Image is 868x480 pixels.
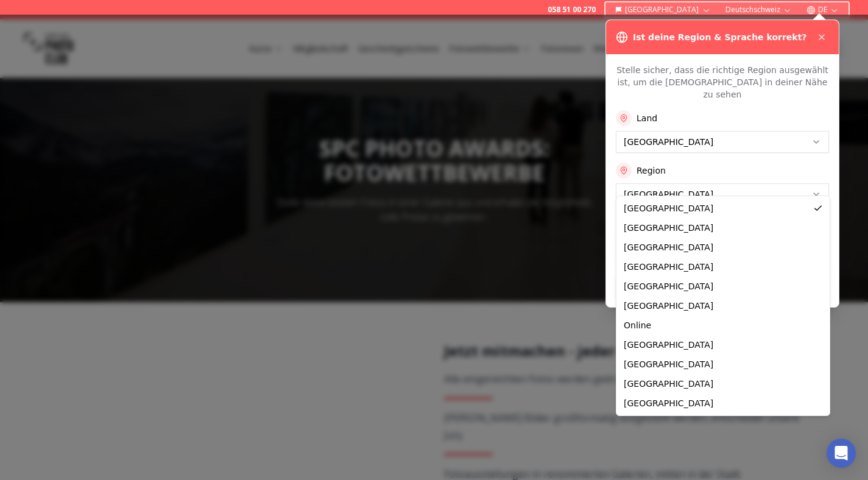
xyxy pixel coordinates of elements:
span: [GEOGRAPHIC_DATA] [624,203,713,213]
span: [GEOGRAPHIC_DATA] [624,223,713,233]
span: [GEOGRAPHIC_DATA] [624,379,713,389]
span: [GEOGRAPHIC_DATA] [624,340,713,350]
span: [GEOGRAPHIC_DATA] [624,301,713,311]
span: [GEOGRAPHIC_DATA] [624,398,713,408]
span: [GEOGRAPHIC_DATA] [624,262,713,272]
span: [GEOGRAPHIC_DATA] [624,281,713,291]
span: Online [624,320,651,330]
span: [GEOGRAPHIC_DATA] [624,242,713,252]
span: [GEOGRAPHIC_DATA] [624,359,713,369]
